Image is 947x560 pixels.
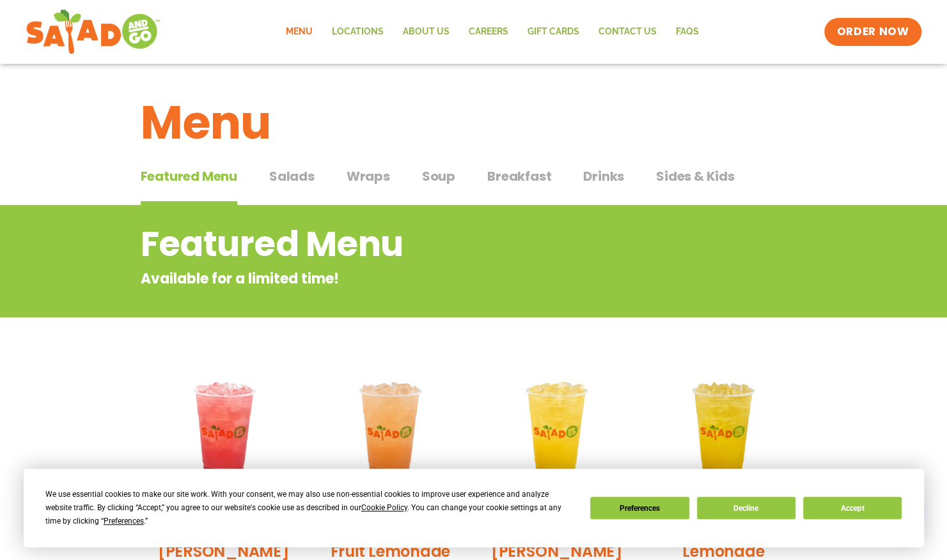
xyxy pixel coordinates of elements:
[422,167,455,186] span: Soup
[276,17,322,47] a: Menu
[837,24,909,40] span: ORDER NOW
[141,162,807,206] div: Tabbed content
[141,218,704,270] h2: Featured Menu
[26,6,160,57] img: new-SAG-logo-768×292
[45,488,575,528] div: We use essential cookies to make our site work. With your consent, we may also use non-essential ...
[347,167,390,186] span: Wraps
[697,497,795,519] button: Decline
[361,503,407,512] span: Cookie Policy
[104,517,144,526] span: Preferences
[150,361,298,508] img: Product photo for Blackberry Bramble Lemonade
[589,17,666,47] a: Contact Us
[518,17,589,47] a: GIFT CARDS
[583,167,624,186] span: Drinks
[276,17,708,47] nav: Menu
[322,17,393,47] a: Locations
[803,497,902,519] button: Accept
[483,361,631,508] img: Product photo for Sunkissed Yuzu Lemonade
[141,167,237,186] span: Featured Menu
[269,167,315,186] span: Salads
[393,17,459,47] a: About Us
[317,361,464,508] img: Product photo for Summer Stone Fruit Lemonade
[24,469,924,547] div: Cookie Consent Prompt
[459,17,518,47] a: Careers
[487,167,551,186] span: Breakfast
[590,497,689,519] button: Preferences
[656,167,735,186] span: Sides & Kids
[141,88,807,157] h1: Menu
[824,18,921,46] a: ORDER NOW
[141,268,704,289] p: Available for a limited time!
[650,361,797,508] img: Product photo for Mango Grove Lemonade
[666,17,708,47] a: FAQs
